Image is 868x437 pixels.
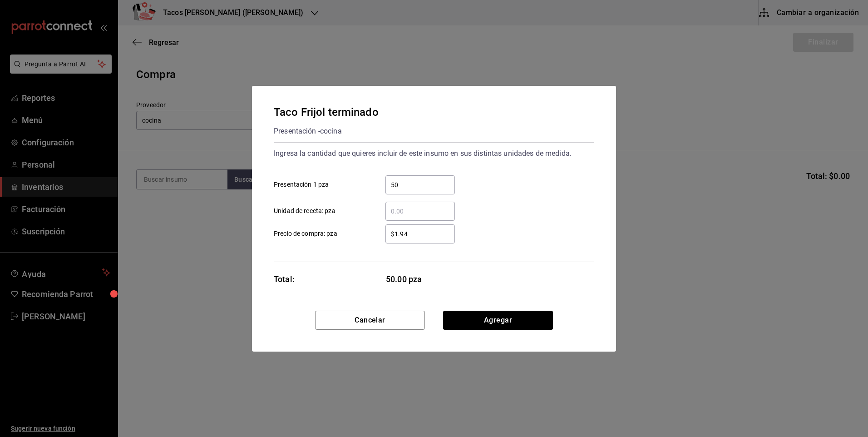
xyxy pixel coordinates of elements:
input: Unidad de receta: pza [385,206,455,217]
button: Cancelar [315,311,425,330]
span: 50.00 pza [386,273,455,285]
span: Presentación 1 pza [274,180,329,189]
input: Presentación 1 pza [385,179,455,190]
span: Unidad de receta: pza [274,206,335,216]
button: Agregar [443,311,553,330]
div: Taco Frijol terminado [274,104,379,120]
div: Total: [274,273,295,285]
span: Precio de compra: pza [274,229,337,238]
div: Ingresa la cantidad que quieres incluir de este insumo en sus distintas unidades de medida. [274,146,594,161]
input: Precio de compra: pza [385,228,455,239]
div: Presentación - cocina [274,124,379,139]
